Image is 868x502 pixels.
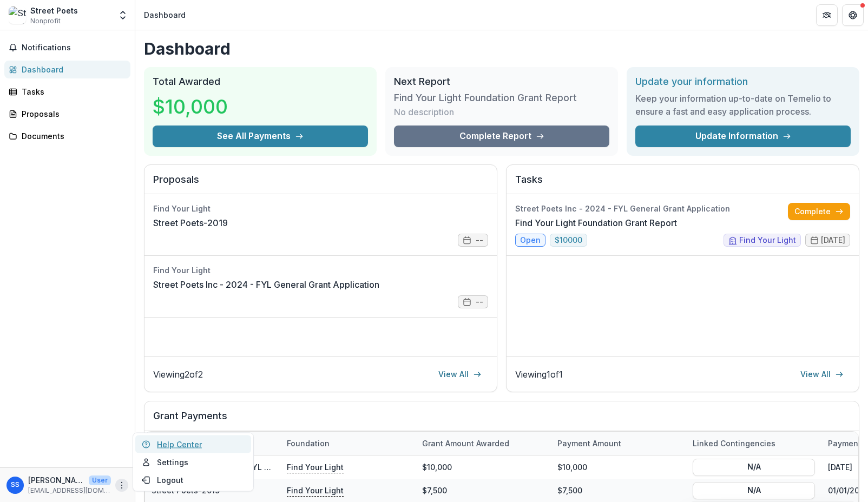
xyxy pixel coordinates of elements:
[515,216,677,229] a: Find Your Light Foundation Grant Report
[551,479,686,502] div: $7,500
[416,438,516,449] div: Grant amount awarded
[416,479,551,502] div: $7,500
[394,105,454,118] p: No description
[394,76,609,88] h2: Next Report
[551,432,686,455] div: Payment Amount
[416,432,551,455] div: Grant amount awarded
[394,92,577,104] h3: Find Your Light Foundation Grant Report
[152,463,363,472] a: Street Poets Inc - 2024 - FYL General Grant Application
[9,6,26,24] img: Street Poets
[153,76,368,88] h2: Total Awarded
[144,9,186,21] div: Dashboard
[115,479,128,492] button: More
[22,86,122,97] div: Tasks
[153,410,850,431] h2: Grant Payments
[686,438,782,449] div: Linked Contingencies
[144,39,859,58] h1: Dashboard
[28,486,111,496] p: [EMAIL_ADDRESS][DOMAIN_NAME]
[152,486,220,495] a: Street Poets-2019
[287,484,344,496] p: Find Your Light
[788,203,850,220] a: Complete
[515,368,563,381] p: Viewing 1 of 1
[693,458,815,475] button: N/A
[30,5,78,16] div: Street Poets
[153,368,203,381] p: Viewing 2 of 2
[4,127,130,145] a: Documents
[4,105,130,123] a: Proposals
[153,216,228,229] a: Street Poets-2019
[394,125,609,147] a: Complete Report
[416,455,551,479] div: $10,000
[140,7,190,23] nav: breadcrumb
[551,455,686,479] div: $10,000
[4,61,130,78] a: Dashboard
[842,4,864,26] button: Get Help
[816,4,838,26] button: Partners
[4,83,130,101] a: Tasks
[89,475,111,485] p: User
[153,278,379,291] a: Street Poets Inc - 2024 - FYL General Grant Application
[432,366,488,383] a: View All
[287,461,344,473] p: Find Your Light
[551,438,628,449] div: Payment Amount
[515,174,850,194] h2: Tasks
[153,174,488,194] h2: Proposals
[635,125,851,147] a: Update Information
[153,92,234,121] h3: $10,000
[686,432,821,455] div: Linked Contingencies
[635,76,851,88] h2: Update your information
[280,432,416,455] div: Foundation
[22,130,122,142] div: Documents
[635,92,851,118] h3: Keep your information up-to-date on Temelio to ensure a fast and easy application process.
[153,125,368,147] button: See All Payments
[22,108,122,120] div: Proposals
[22,43,126,52] span: Notifications
[4,39,130,56] button: Notifications
[693,481,815,499] button: N/A
[22,64,122,75] div: Dashboard
[28,474,84,486] p: [PERSON_NAME]
[30,16,61,26] span: Nonprofit
[115,4,130,26] button: Open entity switcher
[280,438,336,449] div: Foundation
[794,366,850,383] a: View All
[145,432,280,455] div: Grant
[11,481,19,488] div: Shanae Sharon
